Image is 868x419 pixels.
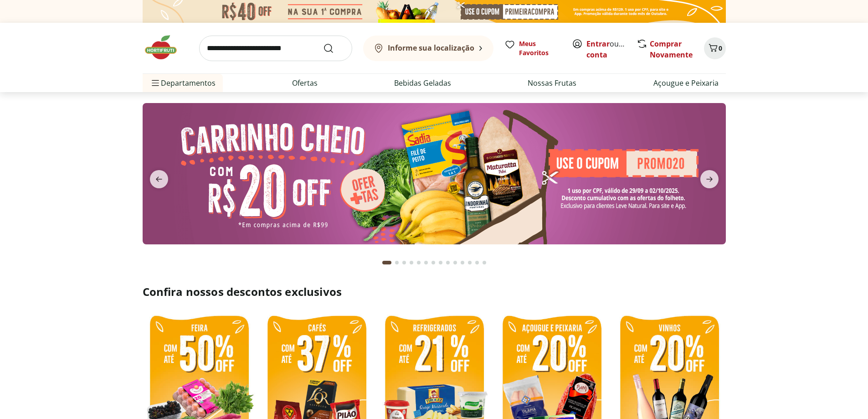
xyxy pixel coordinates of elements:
[704,37,726,59] button: Carrinho
[150,72,161,94] button: Menu
[408,252,415,274] button: Go to page 4 from fs-carousel
[143,34,188,61] img: Hortifruti
[430,252,437,274] button: Go to page 7 from fs-carousel
[452,252,459,274] button: Go to page 10 from fs-carousel
[459,252,466,274] button: Go to page 11 from fs-carousel
[653,78,719,88] a: Açougue e Peixaria
[586,39,637,60] a: Criar conta
[150,72,216,94] span: Departamentos
[143,170,175,188] button: previous
[323,43,345,54] button: Submit Search
[437,252,444,274] button: Go to page 8 from fs-carousel
[401,252,408,274] button: Go to page 3 from fs-carousel
[444,252,452,274] button: Go to page 9 from fs-carousel
[380,252,393,274] button: Current page from fs-carousel
[415,252,422,274] button: Go to page 5 from fs-carousel
[199,36,352,61] input: search
[528,78,576,88] a: Nossas Frutas
[719,44,722,52] span: 0
[650,39,693,60] a: Comprar Novamente
[504,39,561,57] a: Meus Favoritos
[481,252,488,274] button: Go to page 14 from fs-carousel
[143,103,726,244] img: cupom
[393,252,401,274] button: Go to page 2 from fs-carousel
[586,39,610,49] a: Entrar
[363,36,493,61] button: Informe sua localização
[586,38,627,60] span: ou
[422,252,430,274] button: Go to page 6 from fs-carousel
[519,39,561,57] span: Meus Favoritos
[394,78,451,88] a: Bebidas Geladas
[693,170,726,188] button: next
[292,78,318,88] a: Ofertas
[143,285,726,299] h2: Confira nossos descontos exclusivos
[473,252,481,274] button: Go to page 13 from fs-carousel
[388,43,474,53] b: Informe sua localização
[466,252,473,274] button: Go to page 12 from fs-carousel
